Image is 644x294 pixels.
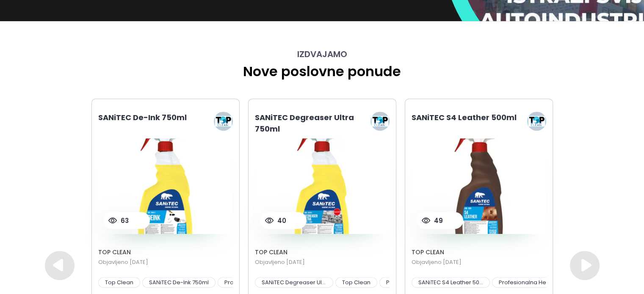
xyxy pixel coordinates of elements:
span: Profesionalna Hemija [386,278,445,287]
img: TOP CLEAN logo [214,112,233,131]
span: 63 [117,216,129,226]
span: Top Clean [342,278,370,287]
h2: TOP CLEAN [412,249,546,256]
span: Top Clean [105,278,133,287]
h1: SANiTEC S4 Leather 500ml [412,112,517,135]
span: 40 [274,216,286,226]
img: SANiTEC De-Ink 750ml [98,138,233,234]
h3: Izdvajamo [87,49,557,59]
span: Profesionalna Hemija [224,278,284,287]
span: SANiTEC Degreaser Ultra 750ml [262,278,326,287]
h2: TOP CLEAN [98,249,233,256]
span: SANiTEC De-Ink 750ml [149,278,209,287]
span: Objavljeno [DATE] [98,258,148,266]
span: Profesionalna Hemija [499,278,558,287]
h1: Nove poslovne ponude [87,63,557,80]
img: TOP CLEAN logo [370,112,390,131]
h1: SANiTEC De-Ink 750ml [98,112,187,135]
img: SANiTEC S4 Leather 500ml [412,138,546,234]
span: Objavljeno [DATE] [412,258,462,266]
h2: TOP CLEAN [255,249,390,256]
span: Objavljeno [DATE] [255,258,305,266]
img: TOP CLEAN logo [527,112,546,131]
img: SANiTEC Degreaser Ultra 750ml [255,138,390,234]
h1: SANiTEC Degreaser Ultra 750ml [255,112,368,135]
span: SANiTEC S4 Leather 500ml [418,278,483,287]
span: 49 [430,216,443,226]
